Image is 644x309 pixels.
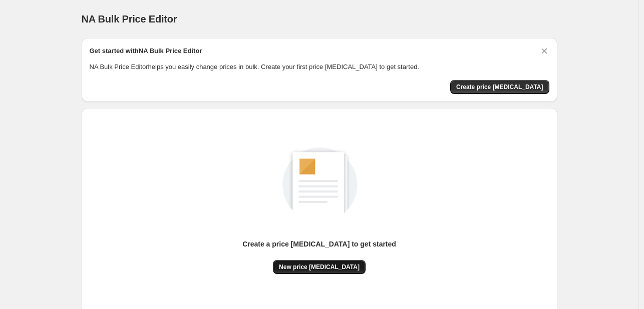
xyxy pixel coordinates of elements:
[82,13,177,24] span: NA Bulk Price Editor
[273,260,366,274] button: New price [MEDICAL_DATA]
[242,239,396,249] p: Create a price [MEDICAL_DATA] to get started
[279,263,360,271] span: New price [MEDICAL_DATA]
[456,83,543,91] span: Create price [MEDICAL_DATA]
[90,62,549,72] p: NA Bulk Price Editor helps you easily change prices in bulk. Create your first price [MEDICAL_DAT...
[90,46,202,56] h2: Get started with NA Bulk Price Editor
[539,46,549,56] button: Dismiss card
[450,80,549,94] button: Create price change job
